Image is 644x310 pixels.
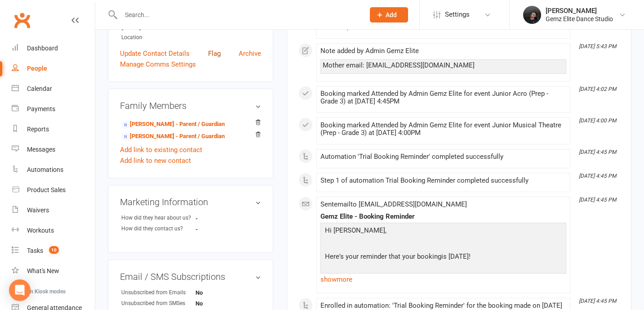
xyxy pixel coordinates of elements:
div: Dashboard [27,45,58,52]
input: Search... [118,9,358,21]
div: Gemz Elite Dance Studio [546,15,613,23]
div: Product Sales [27,186,66,193]
i: [DATE] 4:45 PM [579,197,616,203]
div: Tasks [27,247,43,254]
div: Open Intercom Messenger [9,279,31,301]
a: Tasks 10 [12,241,95,261]
a: [PERSON_NAME] - Parent / Guardian [121,132,225,141]
span: is [DATE]! [441,252,471,261]
a: Reports [12,119,95,139]
div: How did they contact us? [121,225,195,233]
a: Add link to existing contact [120,144,202,155]
strong: No [195,289,247,296]
div: Step 1 of automation Trial Booking Reminder completed successfully [320,177,566,184]
div: Location [121,33,261,42]
a: Workouts [12,220,95,241]
h3: Email / SMS Subscriptions [120,272,261,282]
div: People [27,65,47,72]
i: [DATE] 4:02 PM [579,86,616,92]
span: 10 [49,246,59,254]
img: thumb_image1739337055.png [523,6,541,24]
a: Automations [12,160,95,180]
div: Note added by Admin Gemz Elite [320,47,566,55]
a: Calendar [12,79,95,99]
div: What's New [27,267,59,274]
div: Messages [27,146,55,153]
div: Booking marked Attended by Admin Gemz Elite for event Junior Musical Theatre (Prep - Grade 3) at ... [320,121,566,137]
i: [DATE] 5:43 PM [579,43,616,49]
div: Unsubscribed from Emails [121,288,195,297]
div: Automations [27,166,63,173]
div: Gemz Elite - Booking Reminder [320,213,566,220]
div: How did they hear about us? [121,214,195,222]
h3: Marketing Information [120,197,261,207]
span: Settings [445,4,470,25]
i: [DATE] 4:00 PM [579,117,616,124]
div: Mother email: [EMAIL_ADDRESS][DOMAIN_NAME] [323,62,564,69]
i: [DATE] 4:45 PM [579,173,616,179]
i: [DATE] 4:45 PM [579,298,616,304]
div: Automation 'Trial Booking Reminder' completed successfully [320,153,566,161]
a: show more [320,273,566,286]
div: Unsubscribed from SMSes [121,299,195,308]
div: [PERSON_NAME] [546,7,613,15]
a: Manage Comms Settings [120,59,196,70]
div: Workouts [27,227,54,234]
p: Hi [PERSON_NAME] [323,225,564,238]
strong: - [195,226,247,233]
a: [PERSON_NAME] - Parent / Guardian [121,120,225,129]
div: Reports [27,126,49,133]
a: Messages [12,139,95,160]
a: Dashboard [12,38,95,58]
span: Sent email to [EMAIL_ADDRESS][DOMAIN_NAME] [320,200,467,208]
a: Flag [208,48,221,59]
h3: Family Members [120,101,261,111]
span: Add [386,11,397,18]
p: Here's your reminder that your booking [323,251,564,264]
a: Clubworx [11,9,33,31]
a: Archive [239,48,261,59]
a: Add link to new contact [120,155,191,166]
a: Waivers [12,200,95,220]
div: Payments [27,105,55,112]
a: What's New [12,261,95,281]
strong: No [195,300,247,307]
span: , [385,226,386,234]
a: Product Sales [12,180,95,200]
a: Payments [12,99,95,119]
button: Add [370,7,408,22]
div: Calendar [27,85,52,92]
a: Update Contact Details [120,48,190,59]
a: People [12,58,95,79]
i: [DATE] 4:45 PM [579,149,616,155]
div: Waivers [27,207,49,214]
strong: - [195,215,247,222]
div: Booking marked Attended by Admin Gemz Elite for event Junior Acro (Prep - Grade 3) at [DATE] 4:45PM [320,90,566,105]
